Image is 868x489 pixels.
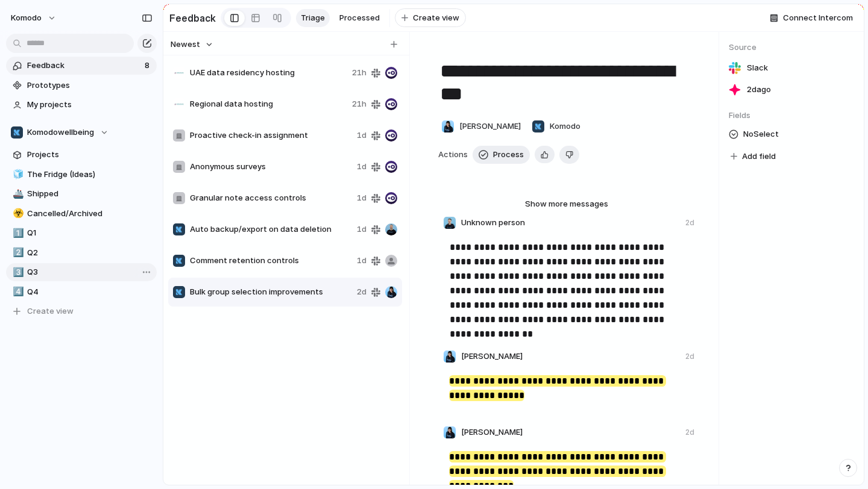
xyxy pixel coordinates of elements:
span: Granular note access controls [190,192,352,204]
span: Create view [413,12,459,24]
span: Projects [27,149,153,161]
span: Comment retention controls [190,255,352,267]
span: Komodowellbeing [27,126,94,139]
span: Komodo [11,12,42,24]
button: Komodo [529,117,583,136]
a: Slack [729,60,854,76]
button: 2️⃣ [11,247,23,259]
span: Komodo [550,120,580,132]
div: 3️⃣ [13,266,21,279]
span: Source [729,42,854,54]
span: 2d [357,286,366,298]
span: Q3 [27,266,153,278]
span: Bulk group selection improvements [190,286,352,298]
a: My projects [6,96,157,114]
span: Q1 [27,227,153,239]
span: The Fridge (Ideas) [27,169,153,181]
div: 2d [685,351,694,362]
span: Prototypes [27,79,153,92]
button: Show more messages [494,196,639,212]
span: Unknown person [461,217,525,229]
a: 3️⃣Q3 [6,263,157,281]
span: Feedback [27,60,141,72]
button: Komodo [5,8,63,28]
span: Create view [27,305,74,317]
a: Triage [296,9,330,27]
span: 21h [352,98,366,110]
button: 4️⃣ [11,286,23,298]
div: 1️⃣ [13,226,21,240]
button: 🧊 [11,169,23,181]
span: Show more messages [525,198,608,210]
button: Delete [559,146,579,164]
span: Auto backup/export on data deletion [190,223,352,235]
span: [PERSON_NAME] [461,426,523,438]
button: [PERSON_NAME] [438,117,524,136]
a: 🚢Shipped [6,185,157,203]
button: Create view [395,8,466,28]
span: 1d [357,223,366,235]
span: UAE data residency hosting [190,67,347,79]
div: 🧊 [13,167,21,181]
a: Projects [6,146,157,164]
button: 3️⃣ [11,266,23,278]
span: Add field [742,151,776,163]
span: Proactive check-in assignment [190,129,352,142]
button: Komodowellbeing [6,123,157,142]
span: 2d ago [747,84,771,96]
span: [PERSON_NAME] [461,350,523,363]
span: Anonymous surveys [190,161,352,173]
span: Fields [729,110,854,122]
span: Processed [339,12,380,24]
a: 4️⃣Q4 [6,283,157,301]
span: 1d [357,192,366,204]
span: 1d [357,129,366,142]
span: Q4 [27,286,153,298]
span: 8 [145,60,152,72]
button: Add field [729,149,778,164]
a: Feedback8 [6,57,157,75]
a: ☣️Cancelled/Archived [6,205,157,223]
span: Q2 [27,247,153,259]
a: 🧊The Fridge (Ideas) [6,166,157,184]
div: 2d [685,427,694,438]
button: ☣️ [11,208,23,220]
button: 1️⃣ [11,227,23,239]
div: ☣️ [13,207,21,220]
span: My projects [27,99,153,111]
span: Slack [747,62,768,74]
span: Process [493,149,524,161]
button: Create view [6,302,157,320]
span: Connect Intercom [783,12,853,24]
a: 1️⃣Q1 [6,224,157,242]
button: Connect Intercom [765,9,858,27]
a: 2️⃣Q2 [6,244,157,262]
span: Actions [438,149,468,161]
button: 🚢 [11,188,23,200]
span: Regional data hosting [190,98,347,110]
a: Prototypes [6,76,157,95]
span: 1d [357,161,366,173]
span: Cancelled/Archived [27,208,153,220]
span: No Select [743,127,779,142]
span: Shipped [27,188,153,200]
button: Newest [169,37,215,52]
button: Process [473,146,530,164]
h2: Feedback [169,11,216,25]
span: Newest [171,39,200,51]
div: 2d [685,217,694,228]
span: 1d [357,255,366,267]
span: 21h [352,67,366,79]
span: Triage [301,12,325,24]
div: 2️⃣ [13,246,21,260]
div: 4️⃣ [13,285,21,299]
span: [PERSON_NAME] [459,120,521,132]
a: Processed [335,9,385,27]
